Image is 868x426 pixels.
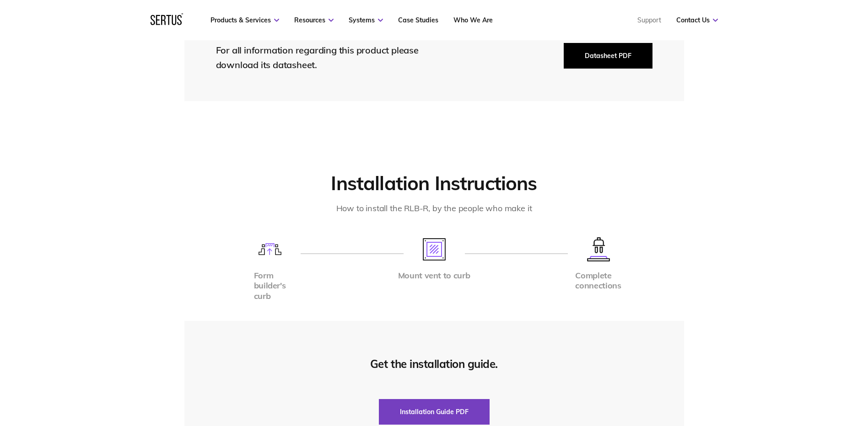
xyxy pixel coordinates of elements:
div: How to install the RLB-R, by the people who make it [283,202,585,215]
a: Systems [349,16,383,24]
div: Form builder's curb [254,271,286,302]
a: Resources [294,16,334,24]
div: Mount vent to curb [398,271,470,281]
div: For all information regarding this product please download its datasheet. [216,43,436,72]
a: Support [637,16,661,24]
button: Datasheet PDF [564,43,652,69]
h2: Installation Instructions [184,171,684,196]
a: Case Studies [398,16,438,24]
a: Contact Us [676,16,718,24]
a: Products & Services [210,16,279,24]
div: Complete connections [575,271,621,291]
a: Who We Are [453,16,493,24]
div: Get the installation guide. [370,357,498,371]
button: Installation Guide PDF [379,399,490,425]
